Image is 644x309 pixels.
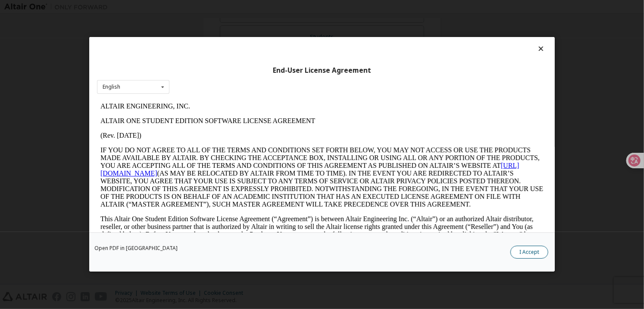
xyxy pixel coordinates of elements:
div: End-User License Agreement [97,66,547,75]
p: This Altair One Student Edition Software License Agreement (“Agreement”) is between Altair Engine... [3,116,447,147]
div: English [103,84,120,90]
p: ALTAIR ENGINEERING, INC. [3,3,447,11]
p: ALTAIR ONE STUDENT EDITION SOFTWARE LICENSE AGREEMENT [3,18,447,26]
p: (Rev. [DATE]) [3,33,447,40]
button: I Accept [510,246,548,259]
a: Open PDF in [GEOGRAPHIC_DATA] [94,246,178,251]
p: IF YOU DO NOT AGREE TO ALL OF THE TERMS AND CONDITIONS SET FORTH BELOW, YOU MAY NOT ACCESS OR USE... [3,47,447,109]
a: [URL][DOMAIN_NAME] [3,63,422,78]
